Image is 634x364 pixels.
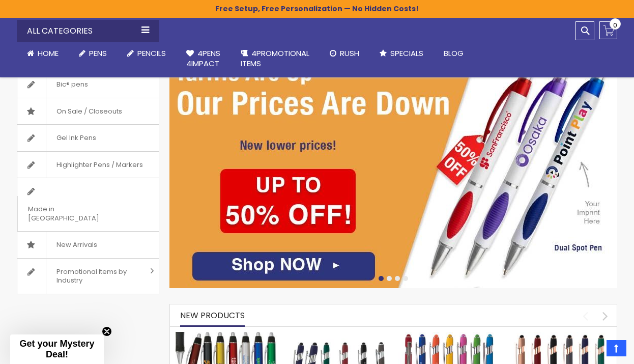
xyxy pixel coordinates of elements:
[38,48,59,59] span: Home
[46,125,106,151] span: Gel Ink Pens
[320,42,369,65] a: Rush
[180,310,245,321] span: New Products
[46,71,98,98] span: Bic® pens
[241,48,309,69] span: 4PROMOTIONAL ITEMS
[230,42,320,75] a: 4PROMOTIONALITEMS
[550,337,634,364] iframe: Google Customer Reviews
[117,42,176,65] a: Pencils
[444,48,464,59] span: Blog
[613,20,617,30] span: 0
[17,178,159,231] a: Made in [GEOGRAPHIC_DATA]
[577,307,594,325] div: prev
[10,334,104,364] div: Get your Mystery Deal!Close teaser
[17,259,159,294] a: Promotional Items by Industry
[17,20,159,42] div: All Categories
[89,48,107,59] span: Pens
[17,125,159,151] a: Gel Ink Pens
[17,71,159,98] a: Bic® pens
[434,42,474,65] a: Blog
[19,339,94,359] span: Get your Mystery Deal!
[510,331,612,340] a: Ellipse Softy Rose Gold Classic with Stylus Pen - Silver Laser
[390,48,423,59] span: Specials
[46,152,153,178] span: Highlighter Pens / Markers
[46,98,132,125] span: On Sale / Closeouts
[17,232,159,258] a: New Arrivals
[287,331,389,340] a: Custom Soft Touch Metal Pen - Stylus Top
[398,331,500,340] a: Ellipse Softy Brights with Stylus Pen - Laser
[186,48,220,69] span: 4Pens 4impact
[17,42,69,65] a: Home
[17,196,133,231] span: Made in [GEOGRAPHIC_DATA]
[596,307,614,325] div: next
[169,50,617,288] img: /cheap-promotional-products.html
[102,326,112,337] button: Close teaser
[176,42,230,75] a: 4Pens4impact
[17,98,159,125] a: On Sale / Closeouts
[340,48,359,59] span: Rush
[369,42,434,65] a: Specials
[46,259,147,294] span: Promotional Items by Industry
[599,21,617,39] a: 0
[69,42,117,65] a: Pens
[175,331,277,340] a: The Barton Custom Pens Special Offer
[46,232,107,258] span: New Arrivals
[137,48,166,59] span: Pencils
[17,152,159,178] a: Highlighter Pens / Markers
